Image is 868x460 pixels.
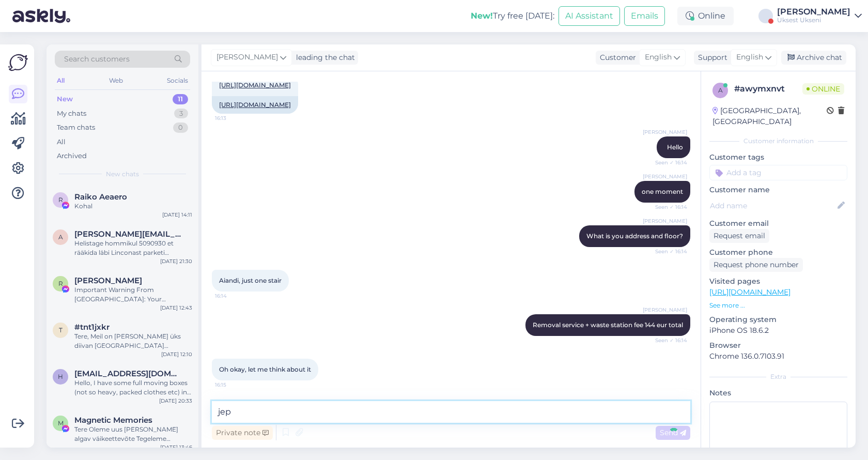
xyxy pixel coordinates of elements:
[709,351,847,362] p: Chrome 136.0.7103.91
[55,74,67,87] div: All
[736,52,763,63] span: English
[709,340,847,351] p: Browser
[74,192,127,202] span: Raiko Aeaero
[559,6,620,26] button: AI Assistant
[709,276,847,287] p: Visited pages
[219,365,311,373] span: Oh okay, let me think about it
[74,239,192,257] div: Helistage hommikul 5090930 et rääkida läbi Linconast parketi toomine Pallasti 44 5
[74,378,192,397] div: Hello, I have some full moving boxes (not so heavy, packed clothes etc) in a storage place at par...
[624,6,665,26] button: Emails
[709,152,847,163] p: Customer tags
[718,86,723,94] span: a
[106,170,139,179] span: New chats
[64,54,130,65] span: Search customers
[709,301,847,310] p: See more ...
[74,416,152,425] span: Magnetic Memories
[471,11,493,21] b: New!
[74,229,182,239] span: andreas.aho@gmail.com
[58,419,64,427] span: M
[777,8,862,24] a: [PERSON_NAME]Uksest Ukseni
[709,229,769,243] div: Request email
[215,292,254,300] span: 16:14
[781,51,846,65] div: Archive chat
[58,196,63,204] span: R
[58,373,63,380] span: h
[74,285,192,304] div: Important Warning From [GEOGRAPHIC_DATA]: Your Facebook page is scheduled for permanent deletion ...
[58,233,63,241] span: a
[215,381,254,389] span: 16:15
[162,211,192,219] div: [DATE] 14:11
[58,280,63,287] span: R
[57,137,66,147] div: All
[219,101,291,109] a: [URL][DOMAIN_NAME]
[648,159,687,166] span: Seen ✓ 16:14
[596,52,636,63] div: Customer
[642,188,683,195] span: one moment
[471,10,554,22] div: Try free [DATE]:
[709,136,847,146] div: Customer information
[802,83,844,95] span: Online
[648,336,687,344] span: Seen ✓ 16:14
[709,165,847,180] input: Add a tag
[57,109,86,119] div: My chats
[709,388,847,398] p: Notes
[667,143,683,151] span: Hello
[533,321,683,329] span: Removal service + waste station fee 144 eur total
[74,369,182,378] span: handeyetkinn@gmail.com
[709,247,847,258] p: Customer phone
[74,202,192,211] div: Kohal
[165,74,190,87] div: Socials
[160,304,192,312] div: [DATE] 12:43
[74,332,192,350] div: Tere, Meil on [PERSON_NAME] üks diivan [GEOGRAPHIC_DATA] kesklinnast Mustamäele toimetada. Kas sa...
[709,325,847,336] p: iPhone OS 18.6.2
[643,173,687,180] span: [PERSON_NAME]
[677,7,734,25] div: Online
[643,217,687,225] span: [PERSON_NAME]
[777,8,850,16] div: [PERSON_NAME]
[215,114,254,122] span: 16:13
[648,248,687,255] span: Seen ✓ 16:14
[643,128,687,136] span: [PERSON_NAME]
[160,443,192,451] div: [DATE] 13:46
[586,232,683,240] span: What is you address and floor?
[219,81,291,89] a: [URL][DOMAIN_NAME]
[216,52,278,63] span: [PERSON_NAME]
[57,151,87,161] div: Archived
[712,105,827,127] div: [GEOGRAPHIC_DATA], [GEOGRAPHIC_DATA]
[74,323,110,332] span: #tnt1jxkr
[734,83,802,95] div: # awymxnvt
[57,94,73,104] div: New
[709,287,791,297] a: [URL][DOMAIN_NAME]
[710,200,835,211] input: Add name
[709,258,803,272] div: Request phone number
[709,185,847,195] p: Customer name
[59,326,63,334] span: t
[159,397,192,405] div: [DATE] 20:33
[709,218,847,229] p: Customer email
[161,350,192,358] div: [DATE] 12:10
[107,74,125,87] div: Web
[173,94,188,104] div: 11
[709,314,847,325] p: Operating system
[74,425,192,443] div: Tere Oleme uus [PERSON_NAME] algav väikeettevõte Tegeleme fotomagnetite valmistamisega, 5x5 cm, n...
[174,109,188,119] div: 3
[57,122,95,133] div: Team chats
[8,53,28,72] img: Askly Logo
[219,277,282,284] span: Aiandi, just one stair
[160,257,192,265] div: [DATE] 21:30
[173,122,188,133] div: 0
[694,52,727,63] div: Support
[777,16,850,24] div: Uksest Ukseni
[709,372,847,381] div: Extra
[74,276,142,285] span: Rafael Snow
[648,203,687,211] span: Seen ✓ 16:14
[292,52,355,63] div: leading the chat
[645,52,672,63] span: English
[643,306,687,314] span: [PERSON_NAME]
